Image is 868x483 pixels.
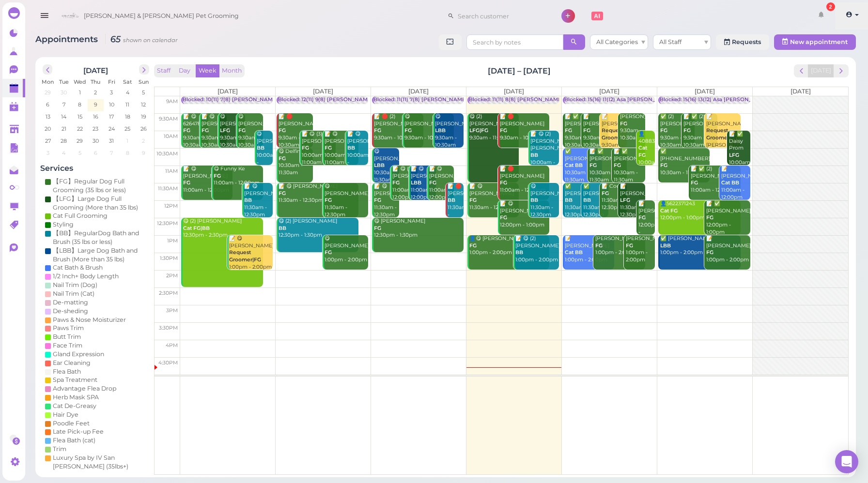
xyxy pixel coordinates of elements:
b: FG [404,127,412,134]
div: 📝 😋 [PERSON_NAME] 11:00am - 12:00pm [429,166,454,201]
b: FG [325,249,332,256]
span: 10 [108,100,115,109]
button: Month [219,64,245,77]
b: LFG [620,197,630,203]
div: 📝 😋 (3) [PERSON_NAME] 10:00am - 11:00am [301,131,336,166]
b: FG [683,127,691,134]
div: 📝 😋 (2) [PERSON_NAME] [PERSON_NAME] 10:00am - 11:00am [530,131,559,173]
b: BB [244,197,252,203]
span: 7 [62,100,66,109]
span: Fri [108,78,115,85]
input: Search customer [454,8,548,24]
div: Luxury Spa by IV San [PERSON_NAME] (35lbs+) [53,453,147,471]
span: New appointment [790,38,848,45]
button: [DATE] [808,64,834,77]
span: 25 [124,124,132,133]
span: 17 [108,112,115,121]
div: 📝 😋 [PERSON_NAME] 11:00am - 12:00pm [183,166,232,194]
span: 4 [62,149,67,157]
span: 24 [108,124,116,133]
div: 📝 [PERSON_NAME] 9:30am - 10:30am [583,113,608,149]
b: FG [706,214,713,221]
b: Cat BB [721,180,739,186]
span: 18 [124,112,131,121]
span: Appointments [35,34,100,44]
div: Flea Bath [53,367,81,376]
button: prev [794,64,809,77]
h4: Services [40,164,152,173]
button: Day [173,64,196,77]
span: 14 [61,112,68,121]
div: 😋 [PERSON_NAME] 10:30am - 11:30am [373,148,399,183]
div: 📝 ✅ [PERSON_NAME] 12:00pm - 1:00pm [706,200,750,236]
b: FG [238,127,246,134]
span: 13 [45,112,51,121]
div: 📝 😋 [PERSON_NAME] 11:30am - 12:30pm [278,183,358,204]
b: FG [469,242,477,249]
b: FG [706,249,713,256]
span: [DATE] [599,88,620,95]
div: 📝 🛑 (2) [PERSON_NAME] 9:30am - 10:30am [373,113,423,142]
b: FG [500,127,507,134]
span: 9am [166,98,178,105]
span: 6 [46,100,51,109]
div: ✅ (2) [PERSON_NAME] 9:30am - 10:30am [660,113,695,149]
div: 2 [826,2,835,11]
div: De-matting [53,298,88,307]
span: 2pm [166,272,178,279]
b: BB [279,225,286,231]
span: 11 [125,100,131,109]
div: [PERSON_NAME] 1:00pm - 2:00pm [595,235,645,257]
div: Paws & Nose Moisturizer [53,316,126,324]
span: 9 [93,100,98,109]
div: Face Trim [53,341,82,350]
div: Blocked: 11(11) 7(8) [PERSON_NAME] • Appointment [373,96,506,104]
div: Blocked: 10(11) 7(8) [PERSON_NAME] • Appointment [183,96,317,104]
span: 1:30pm [160,255,178,261]
div: 😋 (2) [PERSON_NAME] 12:30pm - 1:30pm [278,218,358,239]
span: 1pm [167,238,178,244]
span: All Staff [659,38,682,45]
span: 27 [44,136,52,145]
div: 📝 😋 6264785924 9:30am - 10:30am [183,113,208,149]
div: 【LFG】Large Dog Full Grooming (More than 35 lbs) [53,195,147,212]
b: Cat FG|BB [183,225,210,231]
div: 📝 [PERSON_NAME] 12:00pm - 1:00pm [638,200,655,243]
span: [PERSON_NAME] & [PERSON_NAME] Pet Grooming [84,2,239,30]
span: 5 [141,88,146,97]
span: 12:30pm [157,220,178,226]
span: 16 [92,112,99,121]
b: FG [595,242,603,249]
span: [DATE] [790,88,811,95]
div: 📝 🛑 [PERSON_NAME] 11:00am - 12:00pm [499,166,549,194]
b: FG [469,197,477,203]
b: LBB [435,127,446,134]
b: LFG [220,127,230,134]
span: 29 [76,136,84,145]
div: 📝 [PERSON_NAME] 11:30am - 12:30pm [620,183,645,218]
span: 3 [46,149,50,157]
span: 9:30am [159,116,178,122]
span: 2 [141,136,146,145]
div: 📝 😋 [PERSON_NAME] 9:30am - 10:30am [201,113,227,149]
b: FG [626,242,633,249]
div: 📝 😋 [PERSON_NAME] 1:00pm - 2:00pm [229,235,273,271]
span: Sat [123,78,132,85]
span: [DATE] [408,88,429,95]
div: Cat Full Grooming [53,211,108,220]
div: ✅ [PERSON_NAME] 1:00pm - 2:00pm [660,235,740,257]
b: FG [214,173,221,179]
b: LBB [411,180,421,186]
div: 📝 ✅ [PERSON_NAME] 9:30am - 10:30am [564,113,590,149]
b: FG [325,197,332,203]
div: De-sheding [53,307,88,316]
b: BB [565,197,573,203]
b: BB [583,197,591,203]
span: 22 [76,124,84,133]
span: 3:30pm [159,325,178,331]
span: 4pm [166,342,178,348]
b: BB [257,145,264,151]
span: 5 [77,149,82,157]
span: Wed [74,78,86,85]
span: 15 [77,112,83,121]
